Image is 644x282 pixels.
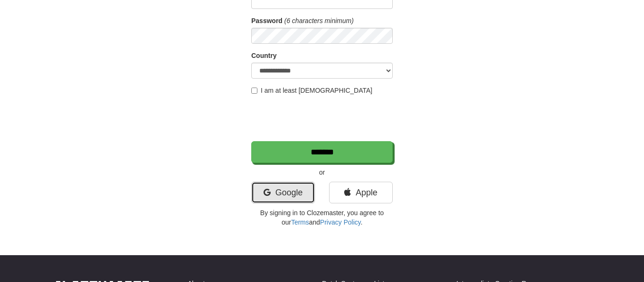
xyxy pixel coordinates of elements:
a: Google [251,182,315,203]
a: Terms [291,218,309,226]
iframe: reCAPTCHA [251,100,395,137]
label: Password [251,16,282,25]
label: Country [251,51,277,60]
p: By signing in to Clozemaster, you agree to our and . [251,208,393,227]
a: Apple [329,182,393,203]
label: I am at least [DEMOGRAPHIC_DATA] [251,86,372,95]
em: (6 characters minimum) [284,17,354,24]
p: or [251,168,393,177]
input: I am at least [DEMOGRAPHIC_DATA] [251,88,257,94]
a: Privacy Policy [320,218,361,226]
